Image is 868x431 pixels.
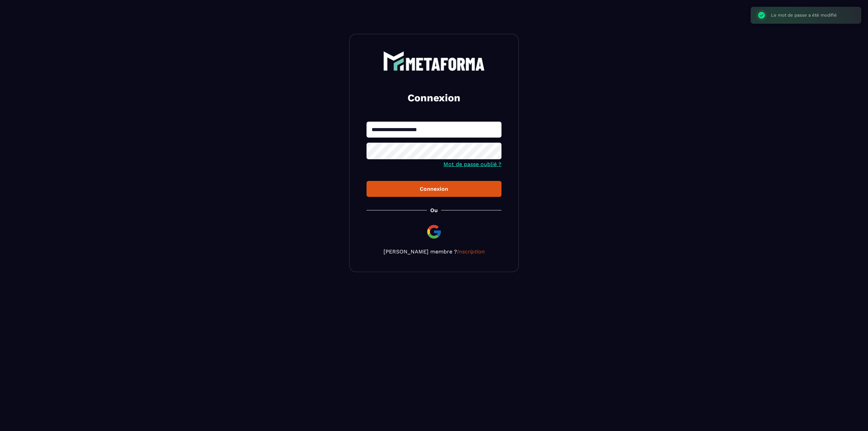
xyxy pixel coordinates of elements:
[383,51,485,71] img: logo
[367,248,501,255] p: [PERSON_NAME] membre ?
[375,91,493,105] h2: Connexion
[372,186,496,192] div: Connexion
[426,224,442,240] img: google
[430,207,438,213] p: Ou
[457,248,485,255] a: Inscription
[443,161,501,167] a: Mot de passe oublié ?
[367,181,501,197] button: Connexion
[367,51,501,71] a: logo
